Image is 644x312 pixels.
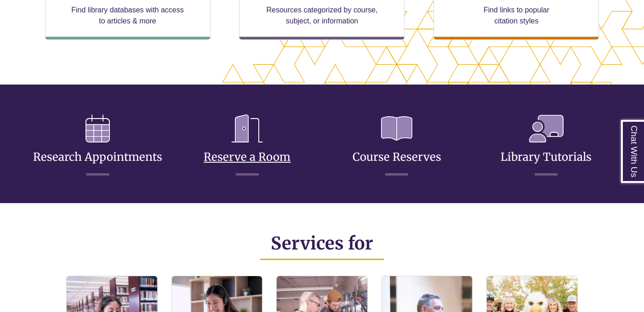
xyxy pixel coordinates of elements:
a: Course Reserves [353,128,441,164]
span: Services for [271,233,373,254]
p: Resources categorized by course, subject, or information [262,5,382,27]
a: Library Tutorials [501,128,592,164]
a: Back to Top [607,135,642,147]
p: Find library databases with access to articles & more [68,5,188,27]
a: Reserve a Room [204,128,291,164]
p: Find links to popular citation styles [472,5,561,27]
a: Research Appointments [33,128,162,164]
